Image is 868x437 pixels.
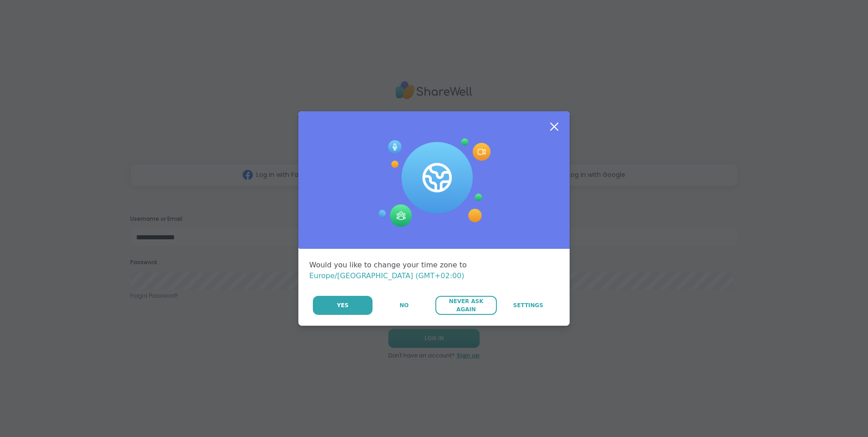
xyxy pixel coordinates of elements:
[309,271,464,280] span: Europe/[GEOGRAPHIC_DATA] (GMT+02:00)
[373,296,434,315] button: No
[435,296,496,315] button: Never Ask Again
[309,260,559,281] div: Would you like to change your time zone to
[313,296,373,315] button: Yes
[440,297,492,313] span: Never Ask Again
[498,296,559,315] a: Settings
[513,301,543,309] span: Settings
[377,138,491,227] img: Session Experience
[400,301,409,309] span: No
[337,301,349,309] span: Yes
